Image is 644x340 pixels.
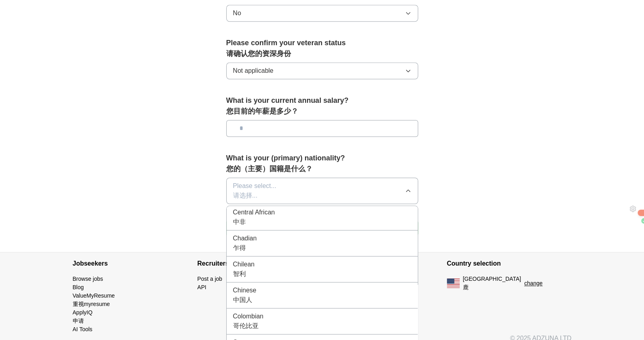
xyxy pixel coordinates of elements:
label: Please confirm your veteran status [226,38,418,59]
button: Please select...请选择... [226,178,418,204]
a: Browse jobs [73,276,103,282]
img: US flag [447,278,460,288]
label: What is your (primary) nationality? [226,153,418,174]
span: 申请 [73,318,84,324]
span: 您的（主要）国籍是什么？ [226,165,313,173]
span: 重视myresume [73,301,110,307]
a: AI Tools [73,326,93,332]
a: ApplyIQ申请 [73,309,93,324]
a: Blog [73,284,84,290]
span: 中国人 [233,296,252,303]
span: 中非 [233,218,246,225]
span: No [233,8,241,18]
span: Chadian [233,234,257,253]
span: Not applicable [233,66,273,76]
span: Chilean [233,260,255,279]
button: Not applicable [226,62,418,79]
span: 智利 [233,270,246,277]
span: 请确认您的资深身份 [226,50,291,58]
span: 鹿 [463,284,469,290]
span: Please select... [233,181,277,200]
a: API [197,284,207,290]
label: What is your current annual salary? [226,95,418,117]
span: 哥伦比亚 [233,322,259,329]
span: Colombian [233,312,263,331]
span: [GEOGRAPHIC_DATA] [463,275,521,292]
span: Chinese [233,286,257,305]
button: No [226,5,418,22]
span: Central African [233,208,275,227]
button: change [524,279,542,288]
span: 请选择... [233,192,257,199]
span: 您目前的年薪是多少？ [226,107,298,115]
span: 乍得 [233,244,246,251]
h4: Country selection [447,252,572,275]
a: ValueMyResume重视myresume [73,292,115,307]
a: Post a job [197,276,222,282]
